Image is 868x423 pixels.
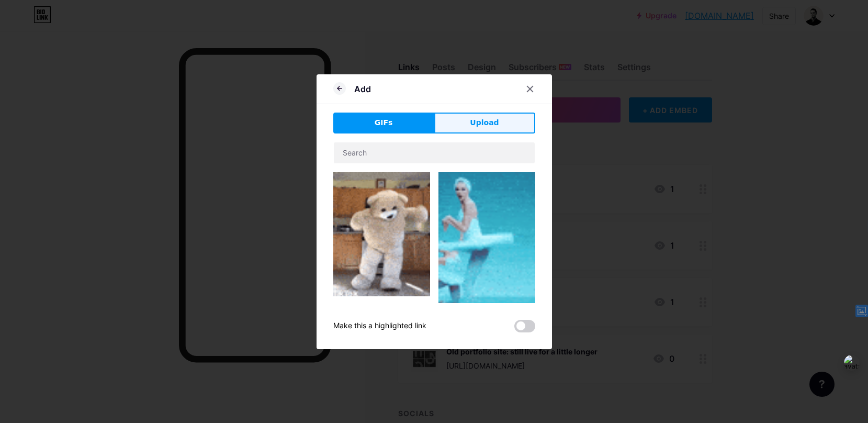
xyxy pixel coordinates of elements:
span: GIFs [375,117,393,128]
div: Make this a highlighted link [333,320,426,332]
div: Add [354,83,371,95]
span: Upload [470,117,499,128]
button: GIFs [333,113,434,133]
img: Gihpy [438,172,535,339]
button: Upload [434,113,535,133]
input: Search [334,142,535,163]
img: Gihpy [333,172,430,296]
